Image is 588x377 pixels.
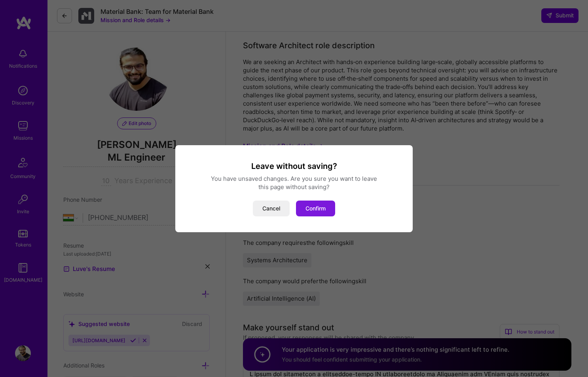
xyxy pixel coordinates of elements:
div: this page without saving? [185,183,403,191]
button: Cancel [253,201,290,216]
button: Confirm [296,201,335,216]
h3: Leave without saving? [185,161,403,171]
div: modal [175,145,413,232]
div: You have unsaved changes. Are you sure you want to leave [185,174,403,183]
